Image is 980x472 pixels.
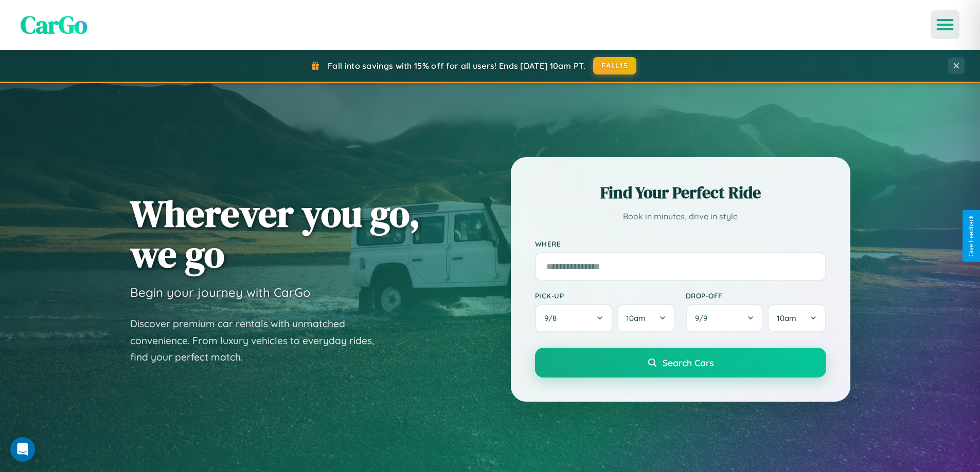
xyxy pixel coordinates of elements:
div: Give Feedback [968,215,975,257]
button: 9/9 [686,304,764,332]
span: 9 / 8 [544,313,562,323]
h3: Begin your journey with CarGo [130,285,311,300]
p: Book in minutes, drive in style [535,209,826,224]
span: Fall into savings with 15% off for all users! Ends [DATE] 10am PT. [328,61,585,71]
button: 10am [768,304,826,332]
span: CarGo [21,8,87,42]
div: Open Intercom Messenger [10,437,35,462]
button: FALL15 [593,57,636,74]
span: 9 / 9 [695,313,712,323]
button: Open menu [931,10,959,39]
h1: Wherever you go, we go [130,193,420,274]
label: Pick-up [535,291,675,300]
label: Drop-off [686,291,826,300]
p: Discover premium car rentals with unmatched convenience. From luxury vehicles to everyday rides, ... [130,315,387,366]
button: 9/8 [535,304,613,332]
button: 10am [617,304,675,332]
h2: Find Your Perfect Ride [535,181,826,204]
span: Search Cars [663,357,714,368]
span: 10am [777,313,796,323]
span: 10am [626,313,646,323]
button: Search Cars [535,348,826,377]
label: Where [535,239,826,248]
